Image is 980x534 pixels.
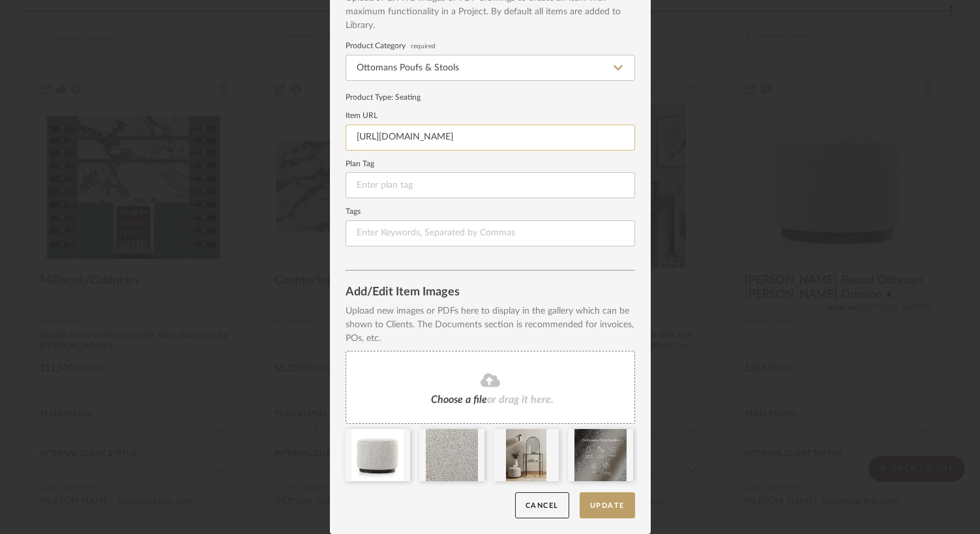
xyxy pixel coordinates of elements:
[346,286,635,299] div: Add/Edit Item Images
[580,492,635,519] button: Update
[346,91,635,103] div: Product Type
[411,44,436,49] span: required
[346,304,635,346] div: Upload new images or PDFs here to display in the gallery which can be shown to Clients. The Docum...
[346,161,635,168] label: Plan Tag
[346,125,635,151] input: Enter URL
[346,220,635,246] input: Enter Keywords, Separated by Commas
[346,209,635,215] label: Tags
[487,394,554,405] span: or drag it here.
[346,172,635,198] input: Enter plan tag
[346,55,635,81] input: Type a category to search and select
[515,492,569,519] button: Cancel
[346,113,635,119] label: Item URL
[431,394,487,405] span: Choose a file
[346,43,635,50] label: Product Category
[391,93,421,101] span: : Seating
